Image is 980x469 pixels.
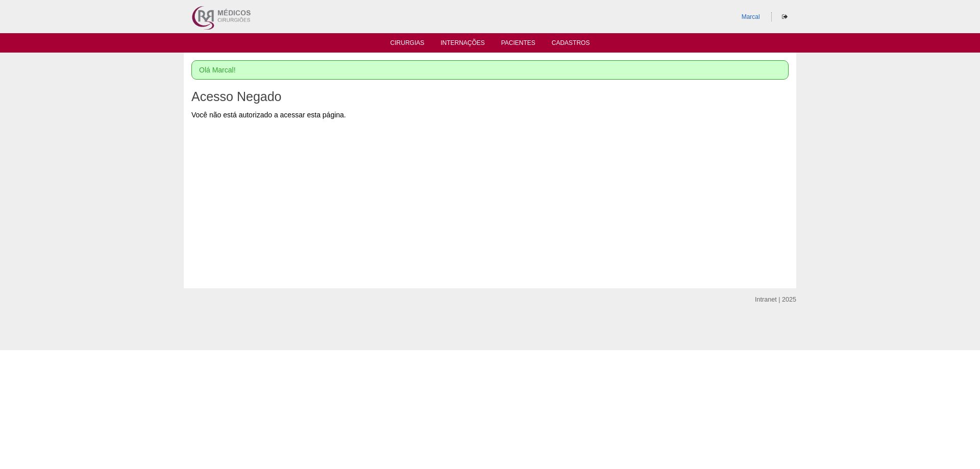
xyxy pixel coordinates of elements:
[191,90,789,103] h1: Acesso Negado
[191,60,789,80] div: Olá Marcal!
[390,39,425,50] a: Cirurgias
[552,39,590,50] a: Cadastros
[755,294,796,305] div: Intranet | 2025
[191,110,789,120] div: Você não está autorizado a acessar esta página.
[742,13,760,20] a: Marcal
[501,39,535,50] a: Pacientes
[440,39,485,50] a: Internações
[782,14,788,20] i: Sair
